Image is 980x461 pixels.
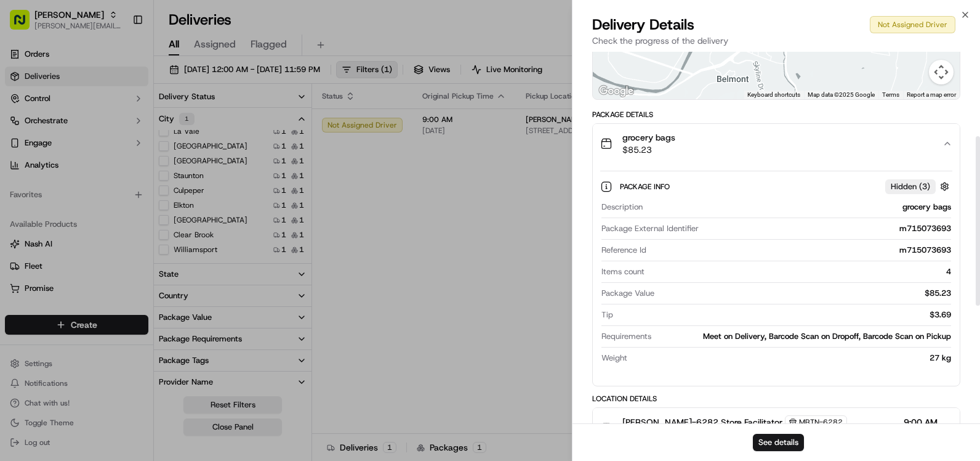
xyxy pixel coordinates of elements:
input: Got a question? Start typing here... [32,80,222,92]
img: 1736555255976-a54dd68f-1ca7-489b-9aae-adbdc363a1c4 [12,118,34,140]
div: Location Details [592,394,960,404]
span: [DATE] [41,191,66,201]
a: 💻API Documentation [99,237,203,259]
span: Weight [601,353,627,364]
span: grocery bags [622,131,675,144]
button: Start new chat [209,121,224,136]
div: 📗 [12,243,22,253]
span: Delivery Details [592,15,694,35]
div: Past conversations [12,160,82,170]
span: Tip [601,309,613,320]
div: $85.23 [659,288,951,299]
button: See details [753,434,804,451]
div: We're available if you need us! [55,130,169,140]
img: Google [596,83,637,99]
button: Hidden (3) [885,179,952,194]
span: Package Info [620,182,672,192]
div: 4 [649,266,951,277]
div: grocery bags [648,202,951,213]
span: 9:00 AM [904,416,938,428]
img: Nash [12,12,37,37]
a: 📗Knowledge Base [7,237,99,259]
span: Package External Identifier [601,223,699,234]
div: 💻 [104,243,114,253]
p: Welcome 👋 [12,49,224,69]
div: m715073693 [651,245,951,256]
span: Reference Id [601,245,646,256]
span: $85.23 [622,144,675,156]
button: Map camera controls [929,60,954,84]
div: $3.69 [618,309,951,320]
span: Package Value [601,288,654,299]
button: See all [191,158,224,173]
div: Meet on Delivery, Barcode Scan on Dropoff, Barcode Scan on Pickup [656,331,951,342]
span: Map data ©2025 Google [808,91,875,98]
img: 8571987876998_91fb9ceb93ad5c398215_72.jpg [26,118,48,140]
div: Start new chat [55,118,202,130]
span: [PERSON_NAME]-6282 Store Facilitator [622,416,782,428]
span: Knowledge Base [25,242,94,255]
a: Open this area in Google Maps (opens a new window) [596,83,637,99]
span: Items count [601,266,645,277]
button: grocery bags$85.23 [593,124,960,163]
span: Description [601,202,643,213]
a: Report a map error [907,91,956,98]
span: Requirements [601,331,651,342]
span: MRTN-6282 [799,417,843,427]
span: Pylon [122,272,149,282]
span: API Documentation [116,242,198,255]
div: Package Details [592,110,960,120]
a: Powered byPylon [87,272,149,282]
p: Check the progress of the delivery [592,35,960,47]
button: Keyboard shortcuts [747,91,800,99]
div: grocery bags$85.23 [593,163,960,386]
div: 27 kg [632,353,951,364]
button: [PERSON_NAME]-6282 Store FacilitatorMRTN-62829:00 AM [593,408,960,449]
a: Terms (opens in new tab) [882,91,899,98]
div: m715073693 [704,223,951,234]
span: Hidden ( 3 ) [891,181,930,192]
